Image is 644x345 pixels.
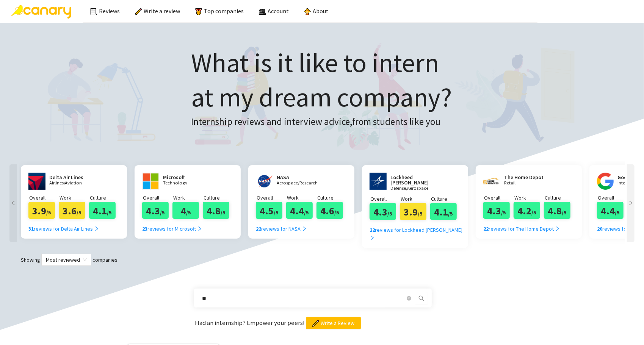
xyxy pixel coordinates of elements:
[390,186,447,191] p: Defense/Aerospace
[59,202,85,219] div: 3.6
[46,254,87,265] span: Most reviewed
[135,7,180,15] a: Write a review
[304,209,309,216] span: /5
[407,296,411,301] span: close-circle
[142,173,159,190] img: www.microsoft.com
[544,202,570,219] div: 4.8
[173,194,203,202] p: Work
[8,254,636,266] div: Showing companies
[94,226,99,231] span: right
[597,202,624,219] div: 4.4
[277,175,322,180] h2: NASA
[304,7,329,15] a: About
[256,219,307,233] a: 22reviews for NASA right
[143,194,172,202] p: Overall
[532,209,536,216] span: /5
[49,181,95,186] p: Airlines/Aviation
[370,226,466,242] div: reviews for Lockheed [PERSON_NAME]
[277,181,322,186] p: Aerospace/Research
[195,7,244,15] a: Top companies
[195,318,306,327] span: Had an internship? Empower your peers!
[28,219,99,233] a: 31reviews for Delta Air Lines right
[28,225,34,232] b: 31
[221,209,226,216] span: /5
[335,209,339,216] span: /5
[29,194,59,202] p: Overall
[627,200,635,206] span: right
[259,8,266,15] img: people.png
[418,210,423,217] span: /5
[9,200,17,206] span: left
[256,202,282,219] div: 4.5
[597,173,614,190] img: google.com
[203,202,229,219] div: 4.8
[142,225,202,233] div: reviews for Microsoft
[400,203,426,220] div: 3.9
[370,226,375,233] b: 22
[256,225,307,233] div: reviews for NASA
[317,202,343,219] div: 4.6
[501,209,506,216] span: /5
[416,295,427,301] span: search
[11,5,71,19] img: Canary Logo
[430,203,457,220] div: 4.1
[370,235,375,240] span: right
[172,202,199,219] div: 4
[191,114,452,130] h3: Internship reviews and interview advice, from students like you
[107,209,112,216] span: /5
[370,203,396,220] div: 4.3
[370,173,387,190] img: www.lockheedmartin.com
[191,45,452,114] h1: What is it like to intern
[287,194,317,202] p: Work
[163,181,208,186] p: Technology
[615,209,620,216] span: /5
[49,175,95,180] h2: Delta Air Lines
[370,220,466,242] a: 22reviews for Lockheed [PERSON_NAME] right
[142,219,202,233] a: 23reviews for Microsoft right
[186,209,191,216] span: /5
[431,195,461,203] p: Culture
[545,194,574,202] p: Culture
[514,202,540,219] div: 4.2
[204,194,233,202] p: Culture
[268,7,289,15] span: Account
[555,226,560,231] span: right
[597,225,602,232] b: 20
[562,209,567,216] span: /5
[504,181,550,186] p: Retail
[484,194,514,202] p: Overall
[312,320,319,327] img: pencil.png
[483,225,560,233] div: reviews for The Home Depot
[321,319,355,327] span: Write a Review
[90,194,119,202] p: Culture
[504,175,550,180] h2: The Home Depot
[302,226,307,231] span: right
[256,225,261,232] b: 22
[306,317,361,329] button: Write a Review
[388,210,392,217] span: /5
[274,209,279,216] span: /5
[257,194,286,202] p: Overall
[317,194,347,202] p: Culture
[163,175,208,180] h2: Microsoft
[598,194,627,202] p: Overall
[28,225,99,233] div: reviews for Delta Air Lines
[77,209,81,216] span: /5
[256,173,273,190] img: nasa.gov
[448,210,453,217] span: /5
[142,202,169,219] div: 4.3
[142,225,147,232] b: 23
[191,80,452,114] span: at my dream company?
[89,202,116,219] div: 4.1
[483,225,489,232] b: 22
[415,292,428,304] button: search
[60,194,89,202] p: Work
[286,202,313,219] div: 4.4
[47,209,51,216] span: /5
[483,202,510,219] div: 4.3
[483,219,560,233] a: 22reviews for The Home Depot right
[370,195,400,203] p: Overall
[401,195,430,203] p: Work
[160,209,165,216] span: /5
[514,194,544,202] p: Work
